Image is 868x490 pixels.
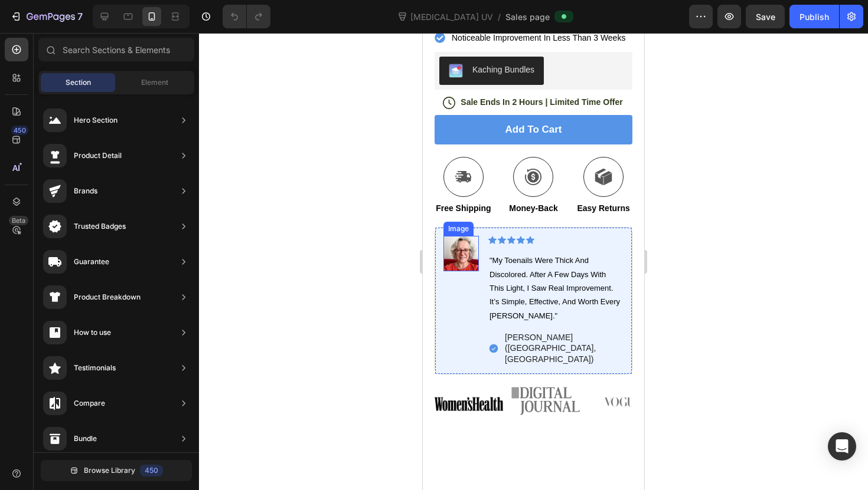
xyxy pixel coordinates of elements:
div: Kaching Bundles [50,31,112,43]
div: 450 [11,126,28,135]
p: 7 [77,9,83,24]
div: 450 [140,465,163,476]
p: Easy Returns [153,170,208,180]
p: Free Shipping [13,170,68,180]
div: How to use [74,327,111,338]
div: Publish [800,11,829,23]
span: Save [756,12,775,22]
div: Product Breakdown [74,291,141,303]
p: Sale Ends In 2 Hours | Limited Time Offer [38,64,200,74]
button: Browse Library450 [41,460,192,481]
p: Money-Back [83,170,139,180]
img: gempages_518785439750947622-5c8b3057-4fd5-4f4c-8533-48448c5d52e7.webp [89,354,157,382]
div: Testimonials [74,362,116,374]
img: gempages_518785439750947622-903dc2e3-ca6b-433e-986e-bde4233178fd.png [165,354,234,384]
button: Save [746,5,785,28]
img: gempages_518785439750947622-c1fe5c52-2b49-4f17-a703-5d3e744242d1.png [12,354,80,388]
div: Beta [9,216,28,225]
span: Section [66,77,91,88]
div: Trusted Badges [74,221,126,232]
button: 7 [5,5,88,28]
div: Bundle [74,433,97,445]
img: KachingBundles.png [26,31,40,45]
iframe: Design area [423,33,644,490]
input: Search Sections & Elements [38,38,194,61]
div: Hero Section [74,114,118,126]
div: Undo/Redo [223,5,270,28]
div: Rich Text Editor. Editing area: main [66,219,201,291]
div: Product Detail [74,150,122,162]
div: Image [23,190,48,201]
div: Brands [74,185,97,197]
span: [MEDICAL_DATA] UV [408,11,495,23]
span: Element [141,77,168,88]
div: Guarantee [74,256,109,268]
span: Browse Library [84,465,135,476]
span: / [498,11,501,23]
button: Publish [789,5,839,28]
button: Kaching Bundles [17,24,121,52]
button: Add to cart [12,82,210,111]
div: Open Intercom Messenger [828,432,856,461]
div: Compare [74,397,105,409]
p: "my toenails were thick and discolored. after a few days with this light, i saw real improvement.... [67,221,200,290]
img: gempages_518785439750947622-c4cd77a4-32cd-4702-b5c3-25ae359ae648.png [21,203,56,238]
p: [PERSON_NAME] ([GEOGRAPHIC_DATA], [GEOGRAPHIC_DATA]) [82,299,200,331]
span: Sales page [505,11,550,23]
div: Add to cart [82,90,139,103]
